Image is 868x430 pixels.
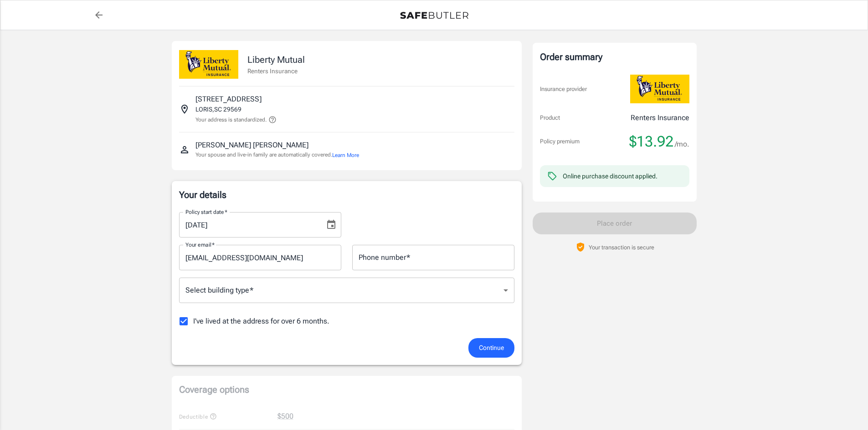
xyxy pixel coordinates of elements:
p: [PERSON_NAME] [PERSON_NAME] [195,140,308,151]
span: /mo. [675,138,689,151]
p: Renters Insurance [631,112,689,123]
p: Insurance provider [540,85,587,94]
button: Choose date, selected date is Sep 4, 2025 [322,216,340,234]
p: Renters Insurance [247,66,305,76]
p: Your spouse and live-in family are automatically covered. [195,151,359,159]
span: I've lived at the address for over 6 months. [193,316,329,327]
input: MM/DD/YYYY [179,212,318,238]
button: Continue [468,338,514,358]
svg: Insured person [179,144,190,155]
div: Order summary [540,50,689,64]
a: back to quotes [90,6,108,24]
p: Your details [179,188,514,201]
label: Your email [185,241,215,248]
button: Learn More [332,151,359,159]
p: Product [540,113,560,122]
span: $13.92 [629,132,673,151]
label: Policy start date [185,208,227,216]
p: Your address is standardized. [195,116,267,124]
svg: Insured address [179,104,190,115]
p: Your transaction is secure [589,243,654,252]
p: Policy premium [540,137,580,146]
div: Online purchase discount applied. [563,172,657,181]
img: Back to quotes [400,12,468,19]
input: Enter email [179,245,341,270]
img: Liberty Mutual [179,50,238,79]
p: [STREET_ADDRESS] [195,94,262,105]
img: Liberty Mutual [630,75,689,103]
input: Enter number [352,245,514,270]
p: Liberty Mutual [247,53,305,66]
span: Continue [479,342,504,354]
p: LORIS , SC 29569 [195,105,241,114]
